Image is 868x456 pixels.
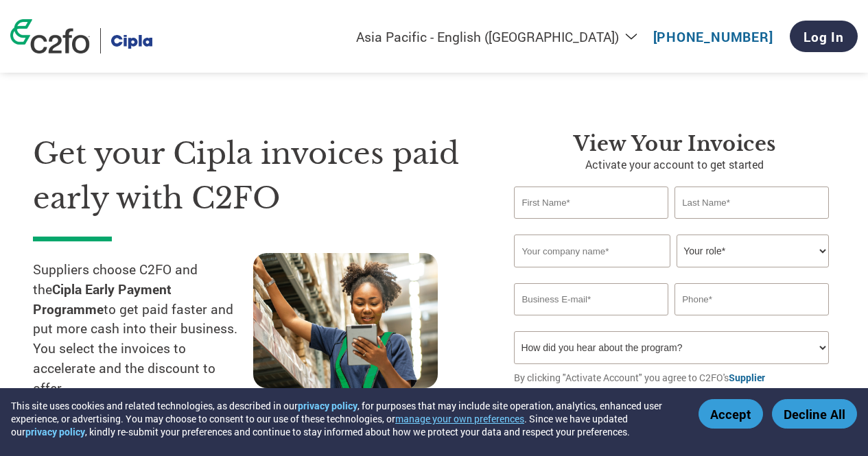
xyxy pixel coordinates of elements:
[25,425,85,438] a: privacy policy
[514,371,765,398] a: Supplier Agreement
[577,385,638,398] a: Privacy Policy
[298,399,357,412] a: privacy policy
[675,283,828,315] input: Phone*
[675,187,828,219] input: Last Name*
[33,132,473,220] h1: Get your Cipla invoices paid early with C2FO
[675,220,828,229] div: Invalid last name or last name is too long
[395,412,524,425] button: manage your own preferences
[253,253,438,388] img: supply chain worker
[514,156,835,173] p: Activate your account to get started
[514,269,828,278] div: Invalid company name or company name is too long
[772,399,857,429] button: Decline All
[790,21,858,52] a: Log In
[514,370,835,399] p: By clicking "Activate Account" you agree to C2FO's and
[33,260,253,398] p: Suppliers choose C2FO and the to get paid faster and put more cash into their business. You selec...
[514,220,668,229] div: Invalid first name or first name is too long
[514,235,670,267] input: Your company name*
[514,132,835,156] h3: View your invoices
[514,283,668,315] input: Invalid Email format
[10,19,90,53] img: c2fo logo
[111,28,152,53] img: Cipla
[653,28,773,45] a: [PHONE_NUMBER]
[33,280,172,317] strong: Cipla Early Payment Programme
[514,187,668,219] input: First Name*
[677,235,828,267] select: Title/Role
[11,399,679,438] div: This site uses cookies and related technologies, as described in our , for purposes that may incl...
[675,317,828,326] div: Inavlid Phone Number
[699,399,763,429] button: Accept
[514,317,668,326] div: Inavlid Email Address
